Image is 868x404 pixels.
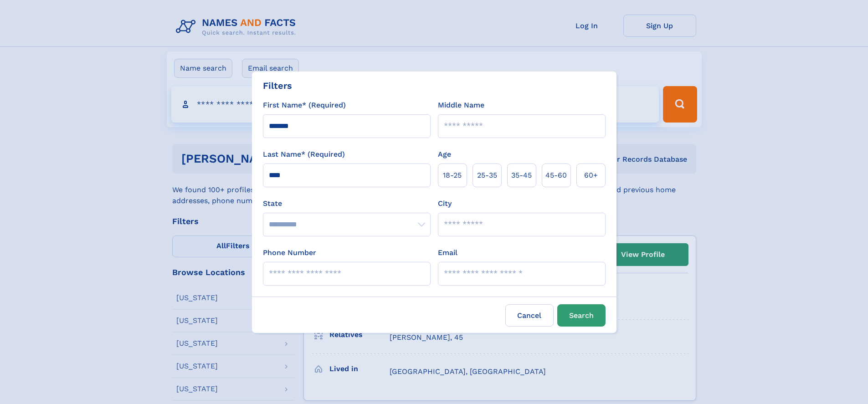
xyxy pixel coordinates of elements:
[443,170,462,181] span: 18‑25
[557,304,606,327] button: Search
[438,100,484,111] label: Middle Name
[438,149,451,160] label: Age
[438,198,452,209] label: City
[263,149,345,160] label: Last Name* (Required)
[477,170,497,181] span: 25‑35
[511,170,532,181] span: 35‑45
[584,170,598,181] span: 60+
[263,79,292,92] div: Filters
[263,247,316,258] label: Phone Number
[263,100,346,111] label: First Name* (Required)
[438,247,457,258] label: Email
[505,304,554,327] label: Cancel
[263,198,431,209] label: State
[545,170,567,181] span: 45‑60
